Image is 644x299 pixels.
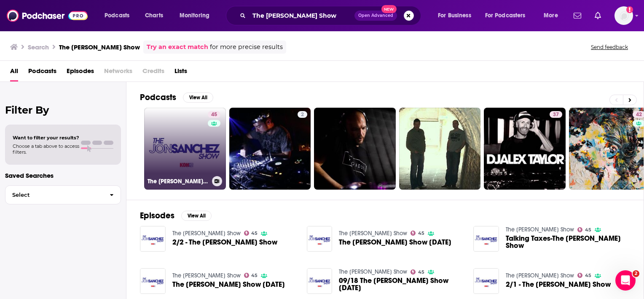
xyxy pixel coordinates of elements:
[59,43,140,51] h3: The [PERSON_NAME] Show
[615,270,636,291] iframe: Intercom live chat
[307,268,333,294] img: 09/18 The Jon Sanchez Show Monday
[140,92,176,103] h2: Podcasts
[210,42,283,52] span: for more precise results
[172,230,241,237] a: The Jon Sanchez Show
[411,231,424,236] a: 45
[506,281,611,288] span: 2/1 - The [PERSON_NAME] Show
[5,171,121,179] p: Saved Searches
[145,10,163,22] span: Charts
[418,231,424,235] span: 45
[7,8,88,24] img: Podchaser - Follow, Share and Rate Podcasts
[339,268,407,275] a: The Jon Sanchez Show
[553,111,559,119] span: 37
[180,10,209,22] span: Monitoring
[174,9,220,22] button: open menu
[249,9,354,22] input: Search podcasts, credits, & more...
[358,14,393,18] span: Open Advanced
[418,270,424,274] span: 45
[183,92,213,103] button: View All
[298,111,307,118] a: 2
[473,268,499,294] img: 2/1 - The Jon Sanchez Show
[577,227,591,232] a: 45
[13,135,79,141] span: Want to filter your results?
[577,273,591,278] a: 45
[174,64,187,82] a: Lists
[229,108,311,190] a: 2
[339,239,451,246] a: The Jon Sanchez Show Tuesday
[588,43,631,51] button: Send feedback
[307,226,333,252] img: The Jon Sanchez Show Tuesday
[339,277,463,291] span: 09/18 The [PERSON_NAME] Show [DATE]
[411,269,424,275] a: 45
[251,231,258,235] span: 45
[172,239,277,246] span: 2/2 - The [PERSON_NAME] Show
[506,235,630,249] a: Talking Taxes-The Jon Sanchez Show
[626,6,633,13] svg: Add a profile image
[381,5,397,13] span: New
[148,178,209,185] h3: The [PERSON_NAME] Show
[544,10,558,22] span: More
[211,111,217,119] span: 45
[28,64,56,82] a: Podcasts
[140,268,166,294] img: The Jon Sanchez Show 11-13-2023
[140,226,166,252] img: 2/2 - The Jon Sanchez Show
[354,11,397,21] button: Open AdvancedNew
[438,10,471,22] span: For Business
[105,10,129,22] span: Podcasts
[142,64,164,82] span: Credits
[5,185,121,204] button: Select
[339,239,451,246] span: The [PERSON_NAME] Show [DATE]
[585,228,591,232] span: 45
[614,6,633,25] button: Show profile menu
[10,64,18,82] a: All
[570,8,585,23] a: Show notifications dropdown
[550,111,562,118] a: 37
[636,111,642,119] span: 42
[473,226,499,252] img: Talking Taxes-The Jon Sanchez Show
[244,231,258,236] a: 45
[251,274,258,277] span: 45
[67,64,94,82] a: Episodes
[147,42,208,52] a: Try an exact match
[506,235,630,249] span: Talking Taxes-The [PERSON_NAME] Show
[506,281,611,288] a: 2/1 - The Jon Sanchez Show
[614,6,633,25] img: User Profile
[234,6,429,25] div: Search podcasts, credits, & more...
[480,9,538,22] button: open menu
[614,6,633,25] span: Logged in as MattieVG
[506,272,574,279] a: The Jon Sanchez Show
[506,226,574,233] a: The Jon Sanchez Show
[301,111,304,119] span: 2
[140,210,174,221] h2: Episodes
[591,8,604,23] a: Show notifications dropdown
[339,230,407,237] a: The Jon Sanchez Show
[432,9,482,22] button: open menu
[538,9,569,22] button: open menu
[28,43,49,51] h3: Search
[485,10,526,22] span: For Podcasters
[140,92,213,103] a: PodcastsView All
[144,108,226,190] a: 45The [PERSON_NAME] Show
[585,274,591,277] span: 45
[172,239,277,246] a: 2/2 - The Jon Sanchez Show
[140,9,168,22] a: Charts
[5,192,103,198] span: Select
[140,210,212,221] a: EpisodesView All
[172,281,285,288] span: The [PERSON_NAME] Show [DATE]
[244,273,258,278] a: 45
[633,270,639,277] span: 2
[104,64,132,82] span: Networks
[484,108,566,190] a: 37
[172,281,285,288] a: The Jon Sanchez Show 11-13-2023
